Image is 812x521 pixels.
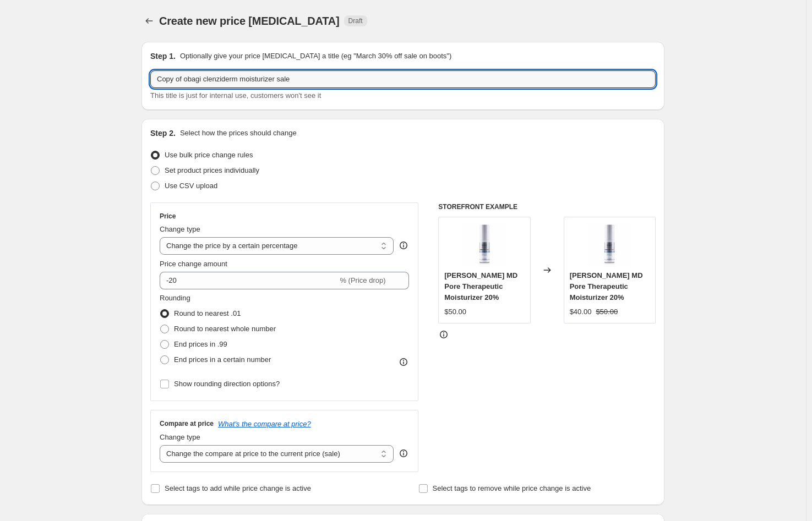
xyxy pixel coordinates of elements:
[159,15,340,27] span: Create new price [MEDICAL_DATA]
[398,240,409,251] div: help
[174,355,271,364] span: End prices in a certain number
[150,128,176,139] h2: Step 2.
[180,128,297,139] p: Select how the prices should change
[398,448,409,459] div: help
[165,182,217,190] span: Use CSV upload
[444,306,466,317] div: $50.00
[160,433,200,441] span: Change type
[174,380,280,388] span: Show rounding direction options?
[570,271,643,301] span: [PERSON_NAME] MD Pore Therapeutic Moisturizer 20%
[150,70,656,88] input: 30% off holiday sale
[150,91,321,100] span: This title is just for internal use, customers won't see it
[433,484,591,492] span: Select tags to remove while price change is active
[165,166,259,174] span: Set product prices individually
[165,151,253,159] span: Use bulk price change rules
[180,51,451,62] p: Optionally give your price [MEDICAL_DATA] a title (eg "March 30% off sale on boots")
[462,223,506,267] img: Clenziderm-Moisturizer_80x.jpg
[570,306,592,317] div: $40.00
[174,340,227,348] span: End prices in .99
[141,13,157,29] button: Price change jobs
[160,419,214,428] h3: Compare at price
[160,272,337,289] input: -15
[160,260,227,268] span: Price change amount
[160,225,200,233] span: Change type
[444,271,517,301] span: [PERSON_NAME] MD Pore Therapeutic Moisturizer 20%
[174,325,276,333] span: Round to nearest whole number
[596,306,618,317] strike: $50.00
[218,420,311,428] button: What's the compare at price?
[165,484,311,492] span: Select tags to add while price change is active
[587,223,631,267] img: Clenziderm-Moisturizer_80x.jpg
[348,17,363,25] span: Draft
[174,309,241,317] span: Round to nearest .01
[438,202,656,211] h6: STOREFRONT EXAMPLE
[150,51,176,62] h2: Step 1.
[160,294,190,302] span: Rounding
[160,212,176,221] h3: Price
[340,276,385,284] span: % (Price drop)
